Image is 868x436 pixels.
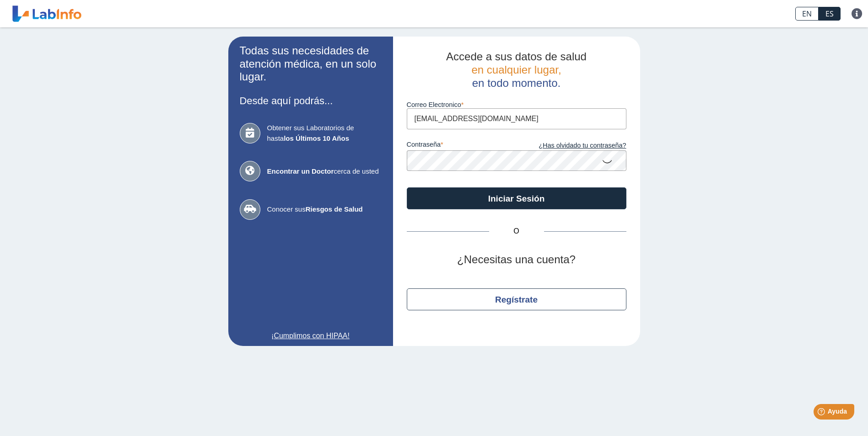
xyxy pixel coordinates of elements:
[407,101,626,108] label: Correo Electronico
[517,141,626,151] a: ¿Has olvidado tu contraseña?
[795,7,819,21] a: EN
[407,187,626,209] button: Iniciar Sesión
[819,7,841,21] a: ES
[284,134,349,142] b: los Últimos 10 Años
[407,253,626,266] h2: ¿Necesitas una cuenta?
[407,141,517,151] label: contraseña
[240,330,382,341] a: ¡Cumplimos con HIPAA!
[489,226,544,237] span: O
[240,95,382,106] h3: Desde aquí podrás...
[306,205,363,213] b: Riesgos de Salud
[472,77,561,89] span: en todo momento.
[407,288,626,310] button: Regístrate
[240,44,382,84] h2: Todas sus necesidades de atención médica, en un solo lugar.
[787,400,858,426] iframe: Help widget launcher
[267,123,382,144] span: Obtener sus Laboratorios de hasta
[446,50,587,63] span: Accede a sus datos de salud
[471,64,561,76] span: en cualquier lugar,
[267,204,382,215] span: Conocer sus
[267,167,334,175] b: Encontrar un Doctor
[267,166,382,177] span: cerca de usted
